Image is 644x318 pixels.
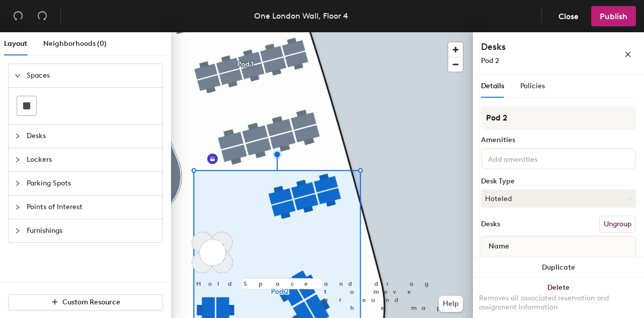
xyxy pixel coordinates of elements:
span: Desks [27,124,156,148]
div: Removes all associated reservation and assignment information [479,294,638,312]
button: Publish [591,6,636,26]
div: Amenities [481,136,636,144]
span: undo [13,11,23,21]
div: One London Wall, Floor 4 [254,10,348,22]
div: Desk Type [481,177,636,185]
span: Publish [600,12,627,21]
button: Custom Resource [8,294,163,310]
span: Close [558,12,579,21]
button: Duplicate [473,258,644,278]
div: Desks [481,220,500,228]
span: Details [481,82,504,90]
span: Policies [520,82,545,90]
span: collapsed [15,180,21,186]
span: Parking Spots [27,172,156,195]
span: collapsed [15,157,21,163]
span: Points of Interest [27,196,156,219]
span: Pod 2 [481,56,499,65]
button: Redo (⌘ + ⇧ + Z) [32,6,52,26]
span: Custom Resource [62,298,120,306]
span: Lockers [27,148,156,171]
span: Spaces [27,64,156,87]
span: collapsed [15,228,21,234]
span: expanded [15,73,21,79]
button: Ungroup [599,216,636,233]
span: Name [484,237,514,256]
button: Help [439,296,463,312]
span: collapsed [15,133,21,139]
span: Layout [4,39,27,48]
span: Furnishings [27,219,156,242]
button: Close [550,6,587,26]
span: close [624,51,631,58]
h4: Desks [481,40,592,53]
input: Add amenities [486,152,577,164]
span: Neighborhoods (0) [43,39,107,48]
button: Hoteled [481,189,636,208]
span: collapsed [15,204,21,210]
button: Undo (⌘ + Z) [8,6,28,26]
